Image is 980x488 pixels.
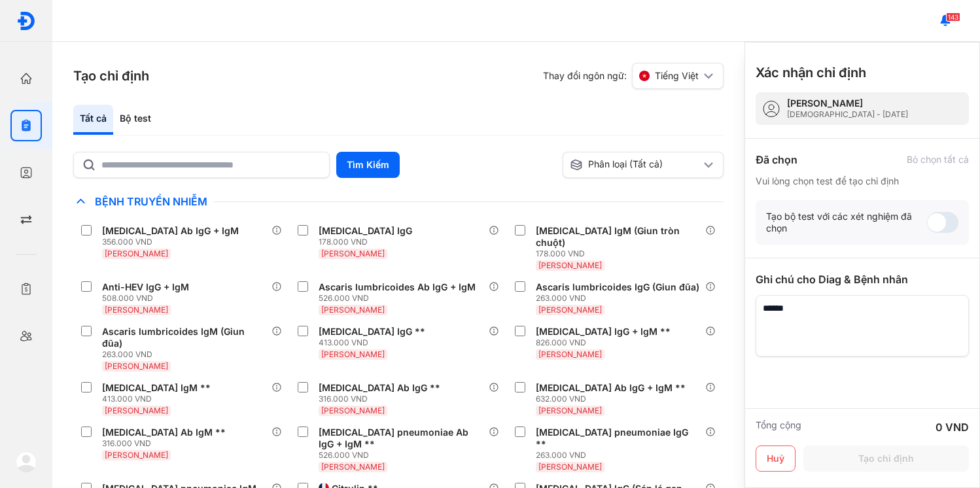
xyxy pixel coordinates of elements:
[102,438,231,449] div: 316.000 VND
[319,281,476,293] div: Ascaris lumbricoides Ab IgG + IgM
[102,293,194,304] div: 508.000 VND
[756,445,796,472] button: Huỷ
[321,462,385,472] span: [PERSON_NAME]
[321,406,385,415] span: [PERSON_NAME]
[319,382,440,394] div: [MEDICAL_DATA] Ab IgG **
[946,12,960,22] span: 143
[319,427,483,450] div: [MEDICAL_DATA] pneumoniae Ab IgG + IgM **
[543,63,724,89] div: Thay đổi ngôn ngữ:
[88,195,214,208] span: Bệnh Truyền Nhiễm
[73,67,149,85] h3: Tạo chỉ định
[536,326,671,338] div: [MEDICAL_DATA] IgG + IgM **
[655,70,699,82] span: Tiếng Việt
[538,406,602,415] span: [PERSON_NAME]
[756,419,801,435] div: Tổng cộng
[536,225,700,249] div: [MEDICAL_DATA] IgM (Giun tròn chuột)
[536,450,705,461] div: 263.000 VND
[756,271,969,287] div: Ghi chú cho Diag & Bệnh nhân
[73,105,113,135] div: Tất cả
[16,451,37,472] img: logo
[102,349,271,360] div: 263.000 VND
[756,63,866,82] h3: Xác nhận chỉ định
[538,260,602,270] span: [PERSON_NAME]
[102,382,211,394] div: [MEDICAL_DATA] IgM **
[787,97,908,109] div: [PERSON_NAME]
[538,462,602,472] span: [PERSON_NAME]
[102,281,189,293] div: Anti-HEV IgG + IgM
[536,338,676,348] div: 826.000 VND
[102,394,216,404] div: 413.000 VND
[536,249,705,259] div: 178.000 VND
[105,305,168,315] span: [PERSON_NAME]
[536,394,691,404] div: 632.000 VND
[319,338,430,348] div: 413.000 VND
[102,225,239,237] div: [MEDICAL_DATA] Ab IgG + IgM
[766,211,927,234] div: Tạo bộ test với các xét nghiệm đã chọn
[536,382,686,394] div: [MEDICAL_DATA] Ab IgG + IgM **
[321,305,385,315] span: [PERSON_NAME]
[105,361,168,371] span: [PERSON_NAME]
[536,281,699,293] div: Ascaris lumbricoides IgG (Giun đũa)
[756,175,969,187] div: Vui lòng chọn test để tạo chỉ định
[570,158,701,171] div: Phân loại (Tất cả)
[538,305,602,315] span: [PERSON_NAME]
[319,225,412,237] div: [MEDICAL_DATA] IgG
[102,326,266,349] div: Ascaris lumbricoides IgM (Giun đũa)
[321,249,385,258] span: [PERSON_NAME]
[536,427,700,450] div: [MEDICAL_DATA] pneumoniae IgG **
[319,293,481,304] div: 526.000 VND
[105,406,168,415] span: [PERSON_NAME]
[105,450,168,460] span: [PERSON_NAME]
[536,293,705,304] div: 263.000 VND
[803,445,969,472] button: Tạo chỉ định
[105,249,168,258] span: [PERSON_NAME]
[321,349,385,359] span: [PERSON_NAME]
[319,326,425,338] div: [MEDICAL_DATA] IgG **
[907,154,969,166] div: Bỏ chọn tất cả
[102,237,244,247] div: 356.000 VND
[336,152,400,178] button: Tìm Kiếm
[102,427,226,438] div: [MEDICAL_DATA] Ab IgM **
[113,105,158,135] div: Bộ test
[936,419,969,435] div: 0 VND
[319,394,446,404] div: 316.000 VND
[16,11,36,31] img: logo
[756,152,797,167] div: Đã chọn
[319,450,488,461] div: 526.000 VND
[787,109,908,120] div: [DEMOGRAPHIC_DATA] - [DATE]
[538,349,602,359] span: [PERSON_NAME]
[319,237,417,247] div: 178.000 VND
